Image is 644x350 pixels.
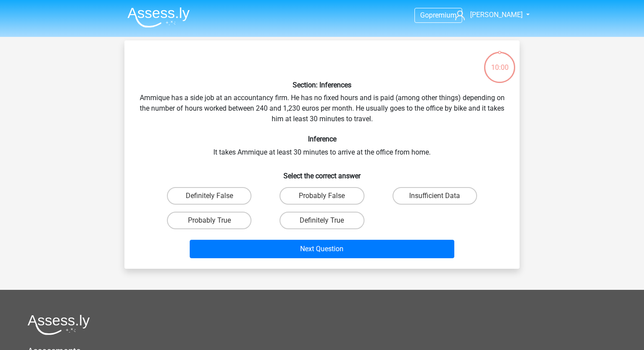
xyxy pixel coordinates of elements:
div: 10:00 [483,51,516,73]
label: Definitely True [280,212,364,229]
img: Assessly logo [28,314,90,335]
h6: Inference [138,135,506,143]
span: premium [429,11,456,19]
div: Ammique has a side job at an accountancy firm. He has no fixed hours and is paid (among other thi... [128,47,516,262]
label: Probably True [167,212,251,229]
a: [PERSON_NAME] [452,10,524,20]
a: Gopremium [415,9,462,21]
img: Assessly [127,7,190,28]
label: Insufficient Data [393,187,477,205]
label: Definitely False [167,187,251,205]
span: [PERSON_NAME] [470,11,523,19]
h6: Section: Inferences [138,81,506,89]
span: Go [420,11,429,19]
button: Next Question [190,240,455,258]
h6: Select the correct answer [138,165,506,180]
label: Probably False [280,187,364,205]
